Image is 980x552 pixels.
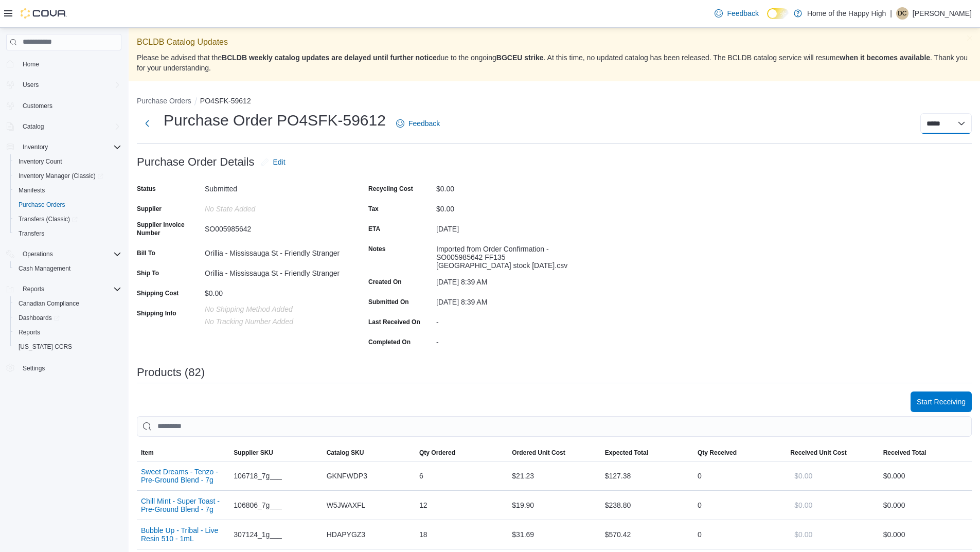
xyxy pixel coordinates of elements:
span: DC [898,7,906,20]
label: ETA [368,225,380,233]
label: Submitted On [368,298,409,306]
span: Transfers (Classic) [19,215,78,223]
span: $0.00 [794,471,812,481]
button: Chill Mint - Super Toast - Pre-Ground Blend - 7g [141,497,225,513]
span: Reports [19,328,40,336]
span: Reports [19,283,121,295]
button: Next [137,113,157,134]
div: SO005985642 [205,221,343,233]
span: Operations [19,248,121,260]
a: Transfers (Classic) [10,212,126,226]
div: [DATE] 8:39 AM [436,274,574,286]
button: Received Unit Cost [786,444,879,461]
button: Manifests [10,183,126,198]
label: Status [137,185,156,193]
span: Edit [273,157,286,167]
a: Feedback [710,3,762,24]
span: Transfers (Classic) [14,213,121,225]
button: Catalog [2,119,126,134]
span: Inventory Count [19,157,62,166]
p: Home of the Happy High [807,7,886,20]
button: Dismiss this callout [964,32,976,44]
span: Feedback [727,8,758,19]
img: Cova [21,8,67,19]
button: Start Receiving [911,391,972,412]
div: - [436,314,574,326]
span: Dashboards [14,312,121,324]
a: Dashboards [10,311,126,325]
span: Transfers [19,229,44,238]
span: Item [141,449,154,457]
div: No State added [205,201,343,213]
div: $0.00 0 [883,499,968,511]
span: Cash Management [14,262,121,275]
p: [PERSON_NAME] [913,7,972,20]
strong: BCLDB weekly catalog updates are delayed until further notice [222,54,437,62]
strong: when it becomes available [840,54,930,62]
span: Inventory [19,141,121,153]
button: Settings [2,360,126,375]
span: Received Unit Cost [790,449,846,457]
span: Qty Ordered [419,449,455,457]
button: Operations [2,247,126,261]
a: Feedback [392,113,444,134]
label: Shipping Info [137,309,176,317]
a: [US_STATE] CCRS [14,341,76,353]
span: Canadian Compliance [19,299,79,308]
button: Catalog [19,120,48,133]
button: Transfers [10,226,126,241]
p: Please be advised that the due to the ongoing . At this time, no updated catalog has been release... [137,52,972,73]
div: $570.42 [601,524,693,545]
button: Edit [257,152,290,172]
a: Inventory Manager (Classic) [14,170,108,182]
a: Manifests [14,184,49,197]
button: Sweet Dreams - Tenzo - Pre-Ground Blend - 7g [141,468,225,484]
label: Notes [368,245,385,253]
button: Received Total [879,444,972,461]
a: Inventory Count [14,155,66,168]
a: Canadian Compliance [14,297,83,310]
button: Inventory [19,141,52,153]
div: $127.38 [601,466,693,486]
span: Feedback [408,118,440,129]
div: 0 [693,495,786,515]
span: Supplier SKU [234,449,273,457]
span: Catalog SKU [327,449,364,457]
span: Canadian Compliance [14,297,121,310]
label: Shipping Cost [137,289,179,297]
span: Home [23,60,39,68]
button: Qty Received [693,444,786,461]
button: Users [19,79,43,91]
div: Orillia - Mississauga St - Friendly Stranger [205,265,343,277]
div: 12 [415,495,508,515]
div: 6 [415,466,508,486]
span: Customers [23,102,52,110]
button: Item [137,444,229,461]
span: Cash Management [19,264,70,273]
span: Reports [23,285,44,293]
span: Received Total [883,449,926,457]
span: HDAPYGZ3 [327,528,365,541]
span: Dashboards [19,314,60,322]
button: PO4SFK-59612 [200,97,251,105]
a: Settings [19,362,49,375]
button: Inventory [2,140,126,154]
button: Catalog SKU [323,444,415,461]
div: $21.23 [508,466,600,486]
button: Customers [2,98,126,113]
button: Users [2,78,126,92]
p: BCLDB Catalog Updates [137,36,972,48]
span: 106806_7g___ [234,499,281,511]
div: $0.00 [205,285,343,297]
div: Destiny Clausner [896,7,908,20]
a: Inventory Manager (Classic) [10,169,126,183]
a: Transfers (Classic) [14,213,82,225]
span: Settings [19,361,121,374]
span: Catalog [23,122,44,131]
button: Expected Total [601,444,693,461]
span: Settings [23,364,45,372]
span: [US_STATE] CCRS [19,343,72,351]
label: Supplier [137,205,162,213]
nav: Complex example [6,52,121,402]
h1: Purchase Order PO4SFK-59612 [164,110,386,131]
